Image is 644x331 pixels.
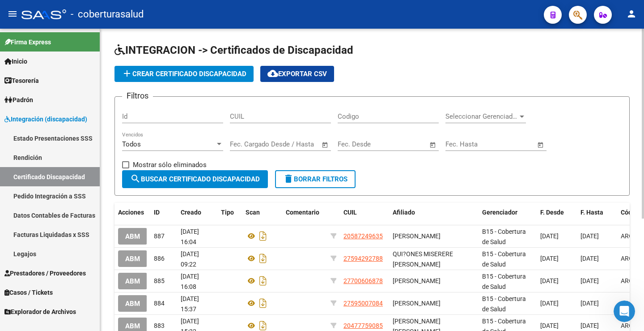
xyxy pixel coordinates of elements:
[181,228,199,245] span: [DATE] 16:04
[154,255,165,262] span: 886
[257,251,269,266] i: Descargar documento
[114,203,150,222] datatable-header-cell: Acciones
[154,300,165,307] span: 884
[125,277,140,285] span: ABM
[125,300,140,308] span: ABM
[267,68,278,79] mat-icon: cloud_download
[343,322,383,329] span: 20477759085
[154,322,165,329] span: 883
[626,9,637,19] mat-icon: person
[540,322,559,329] span: [DATE]
[181,295,199,313] span: [DATE] 15:37
[540,255,559,262] span: [DATE]
[283,175,347,183] span: Borrar Filtros
[343,232,383,240] span: 20587249635
[621,209,641,216] span: Código
[7,9,18,19] mat-icon: menu
[275,170,356,188] button: Borrar Filtros
[4,288,53,297] span: Casos / Tickets
[320,140,330,150] button: Open calendar
[482,250,526,268] span: B15 - Cobertura de Salud
[283,173,294,184] mat-icon: delete
[393,250,453,268] span: QUI?ONES MISERERE [PERSON_NAME]
[490,140,533,148] input: Fecha fin
[286,209,319,216] span: Comentario
[445,112,518,120] span: Seleccionar Gerenciador
[221,209,234,216] span: Tipo
[540,277,559,284] span: [DATE]
[260,66,334,82] button: Exportar CSV
[4,268,86,278] span: Prestadores / Proveedores
[154,232,165,240] span: 887
[181,273,199,290] span: [DATE] 16:08
[246,209,260,216] span: Scan
[540,209,564,216] span: F. Desde
[580,255,599,262] span: [DATE]
[482,228,526,245] span: B15 - Cobertura de Salud
[393,232,441,240] span: [PERSON_NAME]
[4,56,27,66] span: Inicio
[122,90,153,102] h3: Filtros
[536,140,546,150] button: Open calendar
[257,229,269,243] i: Descargar documento
[114,44,353,56] span: INTEGRACION -> Certificados de Discapacidad
[445,140,482,148] input: Fecha inicio
[389,203,479,222] datatable-header-cell: Afiliado
[338,140,374,148] input: Fecha inicio
[114,66,254,82] button: Crear Certificado Discapacidad
[343,277,383,284] span: 27700606878
[4,114,87,124] span: Integración (discapacidad)
[482,209,517,216] span: Gerenciador
[382,140,425,148] input: Fecha fin
[4,95,33,105] span: Padrón
[125,322,140,330] span: ABM
[118,209,144,216] span: Acciones
[393,300,441,307] span: [PERSON_NAME]
[71,4,144,24] span: - coberturasalud
[181,250,199,268] span: [DATE] 09:22
[133,159,207,170] span: Mostrar sólo eliminados
[4,76,39,86] span: Tesorería
[118,273,147,289] button: ABM
[122,70,246,78] span: Crear Certificado Discapacidad
[393,277,441,284] span: [PERSON_NAME]
[257,296,269,310] i: Descargar documento
[580,232,599,240] span: [DATE]
[4,307,76,317] span: Explorador de Archivos
[230,140,266,148] input: Fecha inicio
[130,175,260,183] span: Buscar Certificado Discapacidad
[4,37,51,47] span: Firma Express
[257,274,269,288] i: Descargar documento
[428,140,438,150] button: Open calendar
[125,255,140,263] span: ABM
[154,277,165,284] span: 885
[580,209,603,216] span: F. Hasta
[580,322,599,329] span: [DATE]
[614,301,635,322] iframe: Intercom live chat
[181,209,201,216] span: Creado
[577,203,617,222] datatable-header-cell: F. Hasta
[217,203,242,222] datatable-header-cell: Tipo
[118,295,147,312] button: ABM
[122,170,268,188] button: Buscar Certificado Discapacidad
[242,203,282,222] datatable-header-cell: Scan
[482,295,526,313] span: B15 - Cobertura de Salud
[118,250,147,267] button: ABM
[274,140,318,148] input: Fecha fin
[125,232,140,241] span: ABM
[580,277,599,284] span: [DATE]
[267,70,327,78] span: Exportar CSV
[482,273,526,290] span: B15 - Cobertura de Salud
[479,203,537,222] datatable-header-cell: Gerenciador
[343,209,357,216] span: CUIL
[122,68,132,79] mat-icon: add
[580,300,599,307] span: [DATE]
[343,255,383,262] span: 27594292788
[540,300,559,307] span: [DATE]
[177,203,217,222] datatable-header-cell: Creado
[537,203,577,222] datatable-header-cell: F. Desde
[282,203,327,222] datatable-header-cell: Comentario
[540,232,559,240] span: [DATE]
[340,203,389,222] datatable-header-cell: CUIL
[343,300,383,307] span: 27595007084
